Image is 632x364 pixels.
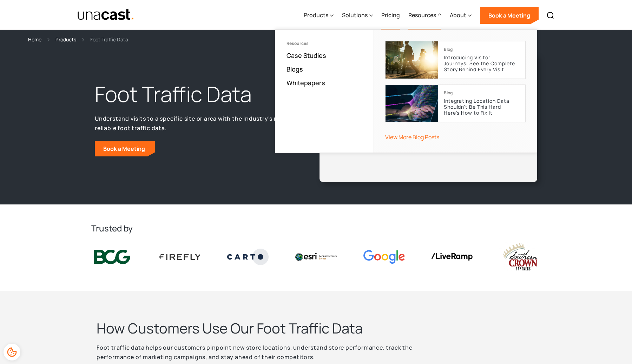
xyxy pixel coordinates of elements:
img: cover [386,41,438,79]
p: Introducing Visitor Journeys: See the Complete Story Behind Every Visit [444,55,520,72]
img: BCG logo [91,248,133,266]
div: About [450,1,472,30]
a: BlogIntegrating Location Data Shouldn’t Be This Hard — Here’s How to Fix It [385,85,526,122]
a: BlogIntroducing Visitor Journeys: See the Complete Story Behind Every Visit [385,41,526,79]
img: Carto logo [227,249,269,265]
div: Solutions [342,1,373,30]
img: southern crown logo [499,242,541,271]
a: Products [55,35,76,43]
a: Book a Meeting [95,141,155,156]
img: Esri logo [295,253,337,261]
div: About [450,11,466,19]
div: Products [304,1,334,30]
a: Blogs [287,65,303,73]
div: Products [304,11,328,19]
h1: Foot Traffic Data [95,80,294,108]
img: liveramp logo [431,253,473,261]
div: Resources [287,41,362,46]
div: Foot Traffic Data [90,35,128,43]
a: View More Blog Posts [385,133,439,141]
div: Resources [408,11,436,19]
a: Whitepapers [287,79,325,87]
p: Integrating Location Data Shouldn’t Be This Hard — Here’s How to Fix It [444,98,520,116]
img: cover [386,85,438,122]
img: Unacast text logo [77,9,134,21]
nav: Resources [275,29,537,153]
div: Resources [408,1,441,30]
h2: Trusted by [91,223,541,234]
div: Blog [444,47,453,52]
a: Pricing [381,1,400,30]
a: home [77,9,134,21]
img: Search icon [546,11,555,20]
div: Blog [444,90,453,95]
img: Firefly Advertising logo [159,254,201,259]
img: Google logo [363,250,405,264]
a: Home [28,35,41,43]
a: Book a Meeting [480,7,539,24]
div: Cookie Preferences [4,344,20,360]
a: Case Studies [287,51,326,60]
div: Solutions [342,11,368,19]
h2: How Customers Use Our Foot Traffic Data [97,319,448,337]
p: Understand visits to a specific site or area with the industry’s most reliable foot traffic data. [95,114,294,133]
